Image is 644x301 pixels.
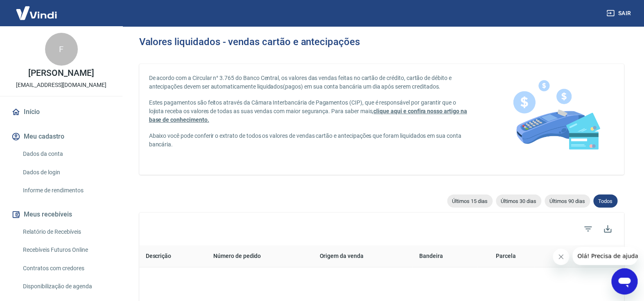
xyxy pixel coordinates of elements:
[578,219,598,239] span: Filtros
[313,245,413,267] th: Origem da venda
[500,64,611,175] img: card-liquidations.916113cab14af1f97834.png
[447,194,493,208] div: Últimos 15 dias
[207,245,313,267] th: Número de pedido
[593,194,617,208] div: Todos
[20,260,113,277] a: Contratos com credores
[545,194,590,208] div: Últimos 90 dias
[545,198,590,204] span: Últimos 90 dias
[45,33,78,66] div: F
[496,198,541,204] span: Últimos 30 dias
[139,36,360,48] h3: Valores liquidados - vendas cartão e antecipações
[572,247,637,265] iframe: Mensagem da empresa
[20,242,113,258] a: Recebíveis Futuros Online
[593,198,617,204] span: Todos
[20,223,113,240] a: Relatório de Recebíveis
[496,194,541,208] div: Últimos 30 dias
[149,132,469,149] p: Abaixo você pode conferir o extrato de todos os valores de vendas cartão e antecipações que foram...
[10,205,113,223] button: Meus recebíveis
[28,69,94,78] p: [PERSON_NAME]
[447,198,493,204] span: Últimos 15 dias
[16,81,106,89] p: [EMAIL_ADDRESS][DOMAIN_NAME]
[20,278,113,295] a: Disponibilização de agenda
[20,146,113,162] a: Dados da conta
[611,268,637,294] iframe: Botão para abrir a janela de mensagens
[5,6,69,12] span: Olá! Precisa de ajuda?
[605,6,634,21] button: Sair
[10,128,113,146] button: Meu cadastro
[413,245,477,267] th: Bandeira
[10,0,63,25] img: Vindi
[20,164,113,181] a: Dados de login
[535,245,624,267] th: Valor recebido
[10,103,113,121] a: Início
[149,98,469,124] p: Estes pagamentos são feitos através da Câmara Interbancária de Pagamentos (CIP), que é responsáve...
[20,182,113,199] a: Informe de rendimentos
[553,249,569,265] iframe: Fechar mensagem
[477,245,535,267] th: Parcela
[149,74,469,91] p: De acordo com a Circular n° 3.765 do Banco Central, os valores das vendas feitas no cartão de cré...
[598,219,617,239] button: Baixar listagem
[139,245,207,267] th: Descrição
